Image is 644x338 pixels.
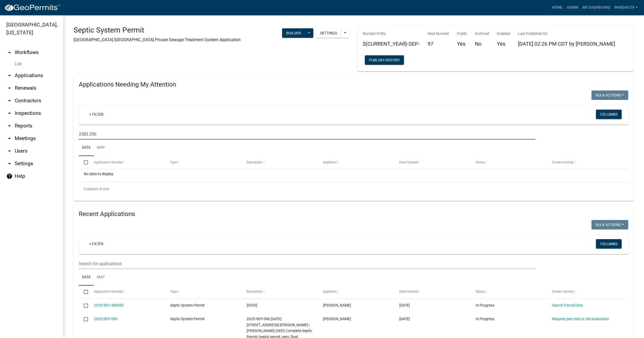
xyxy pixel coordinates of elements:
i: arrow_drop_down [6,85,13,91]
span: Nathan P Kemperman [323,303,351,307]
i: arrow_drop_down [6,135,13,142]
h5: Yes [497,41,510,47]
i: arrow_drop_down [6,98,13,104]
datatable-header-cell: Applicant [318,156,394,169]
datatable-header-cell: Description [242,156,318,169]
span: Date Created [399,160,418,164]
span: Applicant [323,290,337,293]
a: + Filter [85,239,108,249]
a: Data [79,269,94,286]
span: Septic System Permit [170,303,205,307]
span: Current Activity [552,290,574,293]
span: Status [476,160,485,164]
h4: Recent Applications [79,210,628,218]
a: Request perc test or site evaluation [552,317,609,321]
span: Application Number [94,290,123,293]
i: arrow_drop_down [6,123,13,129]
i: arrow_drop_down [6,160,13,167]
span: Date Created [399,290,418,293]
datatable-header-cell: Applicant [318,286,394,298]
a: 2025-SEP-096 [94,317,117,321]
datatable-header-cell: Type [165,156,242,169]
input: Search for applications [79,258,535,269]
a: Map [94,140,108,156]
button: Settings [316,28,341,38]
datatable-header-cell: Type [165,286,242,298]
datatable-header-cell: Status [471,286,547,298]
div: No data to display [79,169,628,182]
button: Columns [596,110,622,119]
a: Search Parcel Data [552,303,583,307]
datatable-header-cell: Status [471,156,547,169]
datatable-header-cell: Description [242,286,318,298]
button: Bulk Actions [591,220,628,229]
i: arrow_drop_down [6,148,13,154]
div: 0 total [79,183,628,196]
datatable-header-cell: Select [79,286,89,298]
datatable-header-cell: Current Activity [547,156,623,169]
span: In Progress [476,317,494,321]
span: 09/19/2025 [247,303,257,307]
button: Publish History [365,55,404,65]
a: My Dashboard [580,3,612,13]
span: Type [170,160,177,164]
i: arrow_drop_down [6,72,13,79]
datatable-header-cell: Date Created [394,156,471,169]
a: WandaCox [612,3,640,13]
span: 0 selected / [84,187,100,191]
span: In Progress [476,303,494,307]
datatable-header-cell: Current Activity [547,286,623,298]
span: Status [476,290,485,293]
a: Data [79,140,94,156]
span: Septic System Permit [170,317,205,321]
p: Enabled [497,31,510,36]
button: Bulk Actions [591,90,628,100]
a: + Filter [85,110,108,119]
span: Current Activity [552,160,574,164]
h5: Yes [457,41,467,47]
p: [GEOGRAPHIC_DATA] [GEOGRAPHIC_DATA] Private Sewage Treatment System Application [74,37,241,43]
p: Next Number [428,31,449,36]
h3: Septic System Permit [74,26,241,35]
wm-modal-confirm: Workflow Publish History [365,58,404,63]
span: 09/19/2025 [399,303,410,307]
h5: No [475,41,489,47]
i: help [6,173,13,179]
p: Number Prefix [363,31,420,36]
p: Archived [475,31,489,36]
span: Type [170,290,177,293]
p: Last Published On [518,31,615,36]
datatable-header-cell: Application Number [89,286,165,298]
a: Map [94,269,108,286]
p: Public [457,31,467,36]
span: Description [247,160,263,164]
span: Nathan P Kemperman [323,317,351,321]
datatable-header-cell: Application Number [89,156,165,169]
h5: 97 [428,41,449,47]
h4: Applications Needing My Attention [79,81,628,88]
button: Columns [596,239,622,249]
a: Home [550,3,565,13]
datatable-header-cell: Date Created [394,286,471,298]
i: arrow_drop_down [6,110,13,116]
span: Application Number [94,160,123,164]
a: 2025-SEP-480850 [94,303,124,307]
datatable-header-cell: Select [79,156,89,169]
a: Admin [565,3,580,13]
span: Applicant [323,160,337,164]
span: [DATE] 02:26 PM CDT by [PERSON_NAME] [518,41,615,47]
button: Builder [282,28,305,38]
span: 09/19/2025 [399,317,410,321]
span: Description [247,290,263,293]
input: Search for applications [79,129,535,140]
h5: ${CURRENT_YEAR}-SEP- [363,41,420,47]
i: arrow_drop_up [6,49,13,56]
